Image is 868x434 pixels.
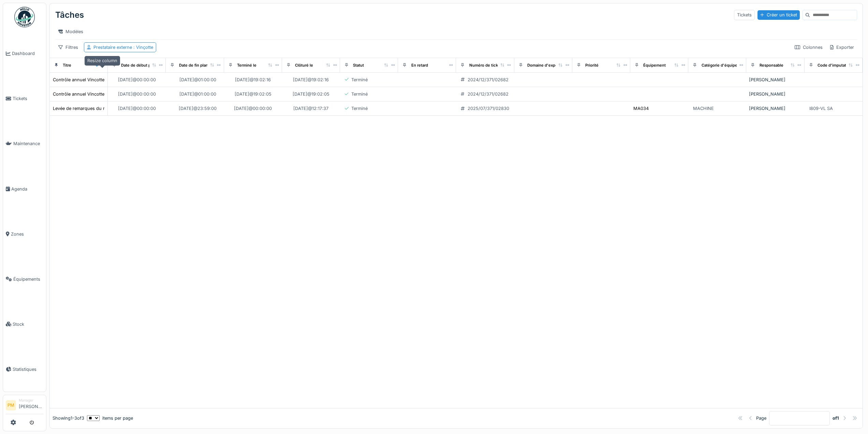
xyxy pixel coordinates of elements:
[19,398,43,412] li: [PERSON_NAME]
[6,398,43,414] a: PM Manager[PERSON_NAME]
[3,211,46,256] a: Zones
[757,10,800,19] div: Créer un ticket
[351,91,368,97] div: Terminé
[468,91,509,97] div: 2024/12/371/02682
[293,105,328,112] div: [DATE] @ 12:17:37
[118,105,156,112] div: [DATE] @ 00:00:00
[3,256,46,302] a: Équipements
[132,45,153,50] span: : Vinçotte
[93,44,153,51] div: Prestataire externe
[643,62,666,68] div: Équipement
[235,76,271,83] div: [DATE] @ 19:02:16
[19,398,43,403] div: Manager
[749,105,801,112] div: [PERSON_NAME]
[234,105,272,112] div: [DATE] @ 00:00:00
[53,415,84,421] div: Showing 1 - 3 of 3
[179,76,216,83] div: [DATE] @ 01:00:00
[749,76,801,83] div: [PERSON_NAME]
[411,62,428,68] div: En retard
[55,42,81,52] div: Filtres
[235,91,271,97] div: [DATE] @ 19:02:05
[469,62,502,68] div: Numéro de ticket
[760,62,783,68] div: Responsable
[3,31,46,76] a: Dashboard
[63,62,71,68] div: Titre
[85,56,120,65] div: Resize column
[12,50,43,57] span: Dashboard
[118,91,156,97] div: [DATE] @ 00:00:00
[13,366,43,373] span: Statistiques
[809,105,833,112] div: I809-VL SA
[468,105,509,112] div: 2025/07/371/02830
[633,105,649,112] div: MA034
[11,231,43,237] span: Zones
[53,105,141,112] div: Levée de remarques du rapport 15054640
[13,140,43,147] span: Maintenance
[693,105,714,112] div: MACHINE
[295,62,313,68] div: Clôturé le
[14,7,35,27] img: Badge_color-CXgf-gQk.svg
[351,105,368,112] div: Terminé
[53,91,104,97] div: Contrôle annuel Vincotte
[293,91,329,97] div: [DATE] @ 19:02:05
[87,415,133,421] div: items per page
[55,27,86,37] div: Modèles
[13,321,43,327] span: Stock
[121,62,164,68] div: Date de début planifiée
[179,91,216,97] div: [DATE] @ 01:00:00
[118,76,156,83] div: [DATE] @ 00:00:00
[3,76,46,121] a: Tickets
[53,76,104,83] div: Contrôle annuel Vincotte
[3,166,46,211] a: Agenda
[702,62,747,68] div: Catégorie d'équipement
[749,91,801,97] div: [PERSON_NAME]
[468,76,509,83] div: 2024/12/371/02682
[3,121,46,166] a: Maintenance
[527,62,566,68] div: Domaine d'expertise
[585,62,599,68] div: Priorité
[3,347,46,392] a: Statistiques
[792,42,826,52] div: Colonnes
[351,76,368,83] div: Terminé
[55,6,84,24] div: Tâches
[833,415,839,421] strong: of 1
[353,62,364,68] div: Statut
[3,302,46,347] a: Stock
[237,62,256,68] div: Terminé le
[6,400,16,410] li: PM
[179,62,216,68] div: Date de fin planifiée
[179,105,217,112] div: [DATE] @ 23:59:00
[13,276,43,282] span: Équipements
[818,62,852,68] div: Code d'imputation
[293,76,329,83] div: [DATE] @ 19:02:16
[13,95,43,102] span: Tickets
[734,10,755,20] div: Tickets
[11,186,43,192] span: Agenda
[756,415,766,421] div: Page
[827,42,857,52] div: Exporter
